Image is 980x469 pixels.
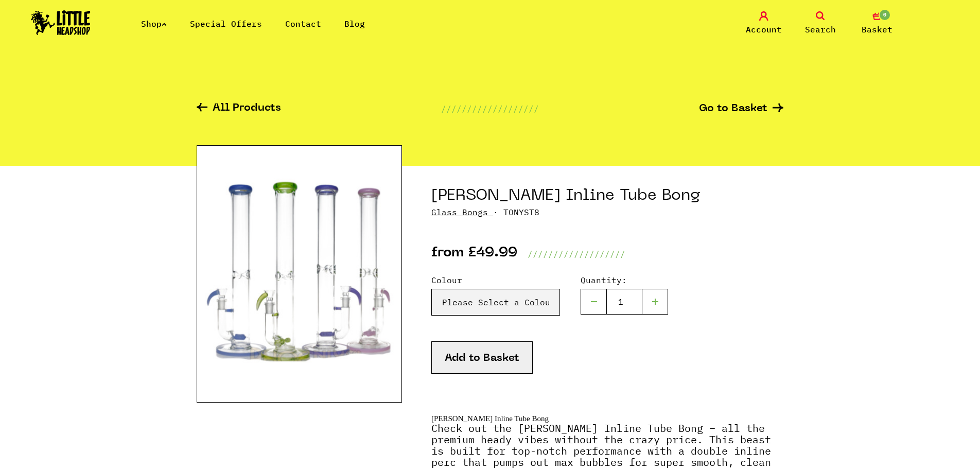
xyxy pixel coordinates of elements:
p: /////////////////// [441,102,539,115]
p: from £49.99 [431,248,517,260]
label: Colour [431,274,560,286]
span: 0 [879,9,891,21]
button: Add to Basket [431,341,533,374]
a: 0 Basket [851,11,903,36]
a: Shop [141,19,167,29]
p: /////////////////// [528,248,625,260]
span: Search [805,23,836,36]
span: Basket [862,23,892,36]
h3: [PERSON_NAME] Inline Tube Bong [431,415,783,423]
a: Search [795,11,846,36]
a: All Products [197,103,281,115]
span: Account [746,23,782,36]
a: Glass Bongs [431,207,488,217]
a: Blog [344,19,365,29]
h1: [PERSON_NAME] Inline Tube Bong [431,186,783,206]
label: Quantity: [581,274,668,286]
a: Go to Basket [699,103,783,114]
input: 1 [606,289,642,315]
p: · TONYST8 [431,206,783,218]
img: Tony Glass Inline Tube Bong [197,145,402,403]
a: Special Offers [190,19,262,29]
img: Little Head Shop Logo [31,10,91,35]
a: Contact [285,19,321,29]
